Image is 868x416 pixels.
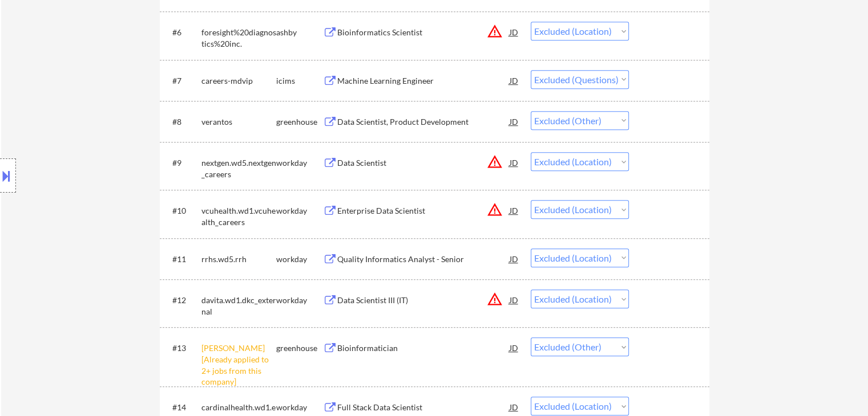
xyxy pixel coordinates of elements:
[201,205,276,227] div: vcuhealth.wd1.vcuhealth_careers
[487,23,503,39] button: warning_amber
[201,295,276,317] div: davita.wd1.dkc_external
[201,254,276,265] div: rrhs.wd5.rrh
[337,75,510,87] div: Machine Learning Engineer
[337,402,510,413] div: Full Stack Data Scientist
[487,202,503,218] button: warning_amber
[201,75,276,87] div: careers-mdvip
[487,291,503,307] button: warning_amber
[337,205,510,217] div: Enterprise Data Scientist
[337,157,510,169] div: Data Scientist
[172,402,192,413] div: #14
[508,248,520,269] div: JD
[487,154,503,170] button: warning_amber
[172,295,192,306] div: #12
[508,70,520,91] div: JD
[276,75,323,87] div: icims
[276,342,323,354] div: greenhouse
[276,205,323,217] div: workday
[337,254,510,265] div: Quality Informatics Analyst - Senior
[172,342,192,354] div: #13
[337,295,510,306] div: Data Scientist III (IT)
[508,289,520,310] div: JD
[201,27,276,49] div: foresight%20diagnostics%20inc.
[276,157,323,169] div: workday
[276,402,323,413] div: workday
[337,27,510,38] div: Bioinformatics Scientist
[508,22,520,42] div: JD
[276,254,323,265] div: workday
[337,342,510,354] div: Bioinformatician
[508,337,520,358] div: JD
[201,342,276,387] div: [PERSON_NAME] [Already applied to 2+ jobs from this company]
[508,152,520,173] div: JD
[276,295,323,306] div: workday
[337,116,510,128] div: Data Scientist, Product Development
[276,27,323,38] div: ashby
[276,116,323,128] div: greenhouse
[172,27,192,38] div: #6
[508,111,520,132] div: JD
[201,116,276,128] div: verantos
[508,200,520,221] div: JD
[201,157,276,180] div: nextgen.wd5.nextgen_careers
